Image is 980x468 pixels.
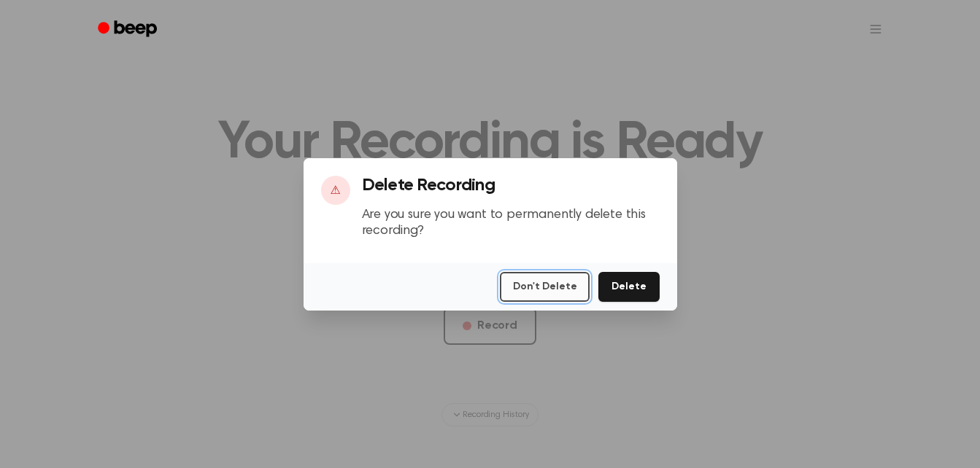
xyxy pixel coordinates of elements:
[362,207,660,240] p: Are you sure you want to permanently delete this recording?
[858,12,893,47] button: Open menu
[88,15,170,44] a: Beep
[362,176,660,195] h3: Delete Recording
[321,176,350,205] div: ⚠
[500,272,590,302] button: Don't Delete
[598,272,659,302] button: Delete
